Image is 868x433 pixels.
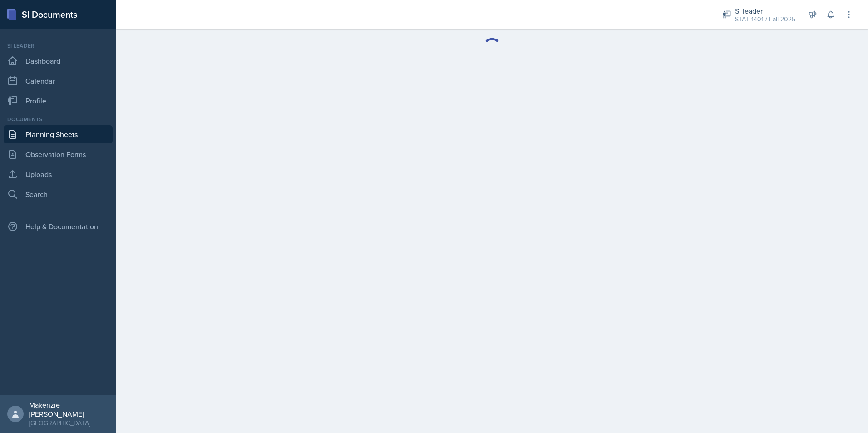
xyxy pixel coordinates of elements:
[29,400,109,418] div: Makenzie [PERSON_NAME]
[4,72,113,90] a: Calendar
[4,165,113,183] a: Uploads
[4,125,113,143] a: Planning Sheets
[735,5,795,16] div: Si leader
[735,15,795,24] div: STAT 1401 / Fall 2025
[4,115,113,123] div: Documents
[4,42,113,50] div: Si leader
[4,185,113,203] a: Search
[29,418,109,428] div: [GEOGRAPHIC_DATA]
[4,52,113,70] a: Dashboard
[4,92,113,110] a: Profile
[4,145,113,163] a: Observation Forms
[4,217,113,236] div: Help & Documentation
